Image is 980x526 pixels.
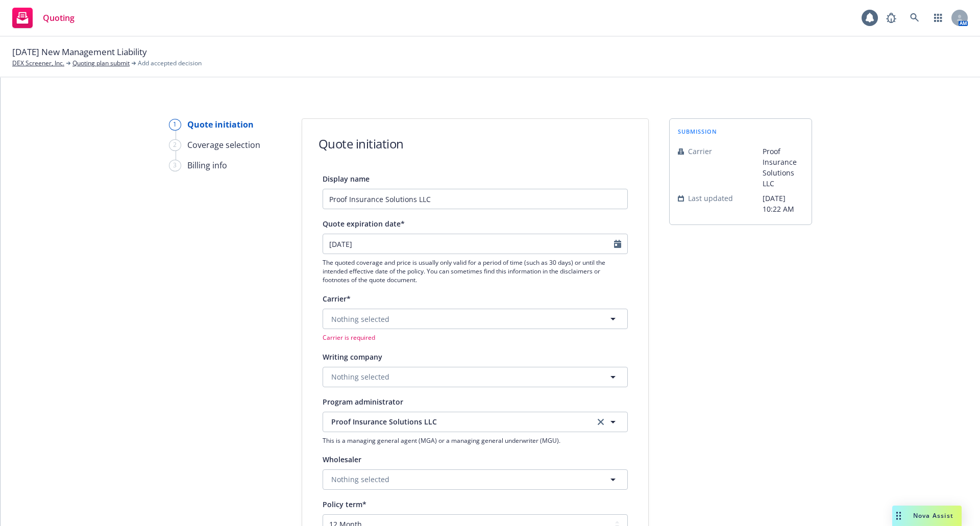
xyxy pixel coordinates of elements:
[323,333,628,342] span: Carrier is required
[331,371,389,382] span: Nothing selected
[323,412,628,432] button: Proof Insurance Solutions LLCclear selection
[678,127,717,136] span: submission
[323,309,628,329] button: Nothing selected
[12,59,64,68] a: DEX Screener, Inc.
[763,193,803,214] span: [DATE] 10:22 AM
[763,146,803,189] span: Proof Insurance Solutions LLC
[331,314,389,324] span: Nothing selected
[323,455,361,464] span: Wholesaler
[187,139,260,151] div: Coverage selection
[323,174,370,184] span: Display name
[323,234,614,254] input: MM/DD/YYYY
[187,159,227,171] div: Billing info
[323,469,628,490] button: Nothing selected
[169,160,181,171] div: 3
[928,8,948,28] a: Switch app
[595,416,607,428] a: clear selection
[318,135,404,152] h1: Quote initiation
[323,436,628,445] span: This is a managing general agent (MGA) or a managing general underwriter (MGU).
[323,352,382,362] span: Writing company
[169,139,181,151] div: 2
[913,511,953,520] span: Nova Assist
[688,146,712,157] span: Carrier
[138,59,202,68] span: Add accepted decision
[323,367,628,387] button: Nothing selected
[904,8,925,28] a: Search
[323,294,351,304] span: Carrier*
[331,416,579,427] span: Proof Insurance Solutions LLC
[323,258,628,284] span: The quoted coverage and price is usually only valid for a period of time (such as 30 days) or unt...
[187,118,254,131] div: Quote initiation
[72,59,130,68] a: Quoting plan submit
[169,119,181,131] div: 1
[323,397,403,407] span: Program administrator
[331,474,389,485] span: Nothing selected
[688,193,733,204] span: Last updated
[323,499,366,509] span: Policy term*
[12,45,147,59] span: [DATE] New Management Liability
[892,506,905,526] div: Drag to move
[323,219,405,229] span: Quote expiration date*
[8,4,79,32] a: Quoting
[881,8,901,28] a: Report a Bug
[892,506,962,526] button: Nova Assist
[614,240,621,248] svg: Calendar
[43,14,75,22] span: Quoting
